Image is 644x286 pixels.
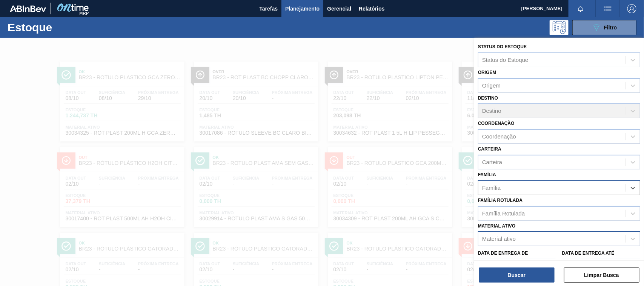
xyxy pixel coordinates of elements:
label: Destino [478,95,498,101]
label: Status do Estoque [478,44,527,49]
span: Gerencial [327,4,351,13]
div: Status do Estoque [482,57,529,63]
label: Coordenação [478,121,515,126]
input: dd/mm/yyyy [478,259,556,274]
div: Pogramando: nenhum usuário selecionado [550,20,569,35]
input: dd/mm/yyyy [562,259,640,274]
div: Família Rotulada [482,210,525,217]
div: Família [482,185,501,191]
label: Família [478,172,496,177]
label: Material ativo [478,223,516,229]
span: Planejamento [285,4,320,13]
h1: Estoque [8,23,118,32]
div: Coordenação [482,134,516,140]
label: Data de Entrega até [562,251,615,256]
button: Notificações [569,3,593,14]
div: Material ativo [482,236,516,242]
label: Data de Entrega de [478,251,528,256]
span: Filtro [604,25,617,31]
span: Relatórios [359,4,384,13]
img: userActions [603,4,612,13]
img: TNhmsLtSVTkK8tSr43FrP2fwEKptu5GPRR3wAAAABJRU5ErkJggg== [10,5,46,12]
div: Carteira [482,159,502,165]
button: Filtro [572,20,636,35]
span: Tarefas [259,4,278,13]
label: Carteira [478,146,501,152]
div: Origem [482,82,501,89]
label: Família Rotulada [478,198,523,203]
img: Logout [627,4,636,13]
label: Origem [478,70,496,75]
